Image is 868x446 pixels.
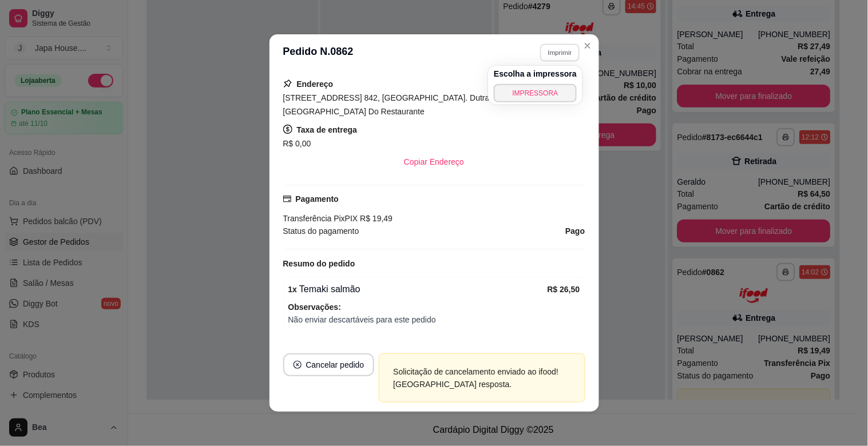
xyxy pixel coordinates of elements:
[283,259,355,268] strong: Resumo do pedido
[358,214,393,223] span: R$ 19,49
[578,37,597,55] button: Close
[297,125,358,134] strong: Taxa de entrega
[288,313,580,326] span: Não enviar descartáveis para este pedido
[283,43,354,62] h3: Pedido N. 0862
[294,361,302,369] span: close-circle
[283,214,358,223] span: Transferência Pix PIX
[283,79,292,88] span: pushpin
[548,285,580,294] strong: R$ 26,50
[288,302,342,312] strong: Observações:
[283,195,291,203] span: credit-card
[283,125,292,134] span: dollar
[565,226,585,236] strong: Pago
[283,353,375,376] button: close-circleCancelar pedido
[288,282,548,296] div: Temaki salmão
[283,93,533,116] span: [STREET_ADDRESS] 842, [GEOGRAPHIC_DATA]. Dutra - 07171110 [GEOGRAPHIC_DATA] Do Restaurante
[296,194,339,204] strong: Pagamento
[393,365,570,391] div: Solicitação de cancelamento enviado ao ifood! [GEOGRAPHIC_DATA] resposta.
[494,84,577,102] button: IMPRESSORA
[283,225,359,237] span: Status do pagamento
[540,43,580,61] button: Imprimir
[395,150,473,173] button: Copiar Endereço
[494,68,577,79] h4: Escolha a impressora
[283,139,311,148] span: R$ 0,00
[297,79,334,89] strong: Endereço
[288,285,298,294] strong: 1 x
